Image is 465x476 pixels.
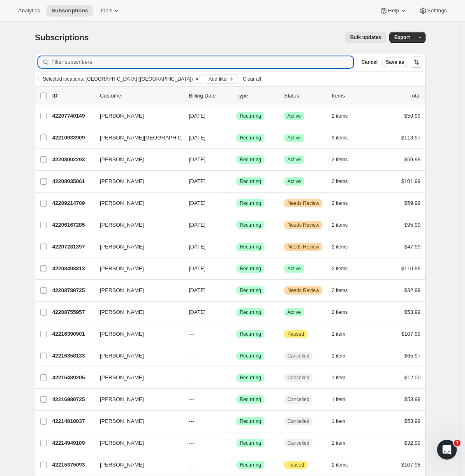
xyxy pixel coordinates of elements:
span: [PERSON_NAME] [100,221,144,229]
span: --- [189,462,194,468]
span: [PERSON_NAME] [100,461,144,469]
button: [PERSON_NAME][GEOGRAPHIC_DATA] [95,131,177,144]
p: 42208493813 [52,265,93,273]
button: Subscriptions [46,5,93,16]
span: $107.99 [401,331,421,337]
button: 2 items [332,219,357,231]
span: Analytics [18,7,40,14]
button: 2 items [332,459,357,471]
span: [PERSON_NAME] [100,308,144,316]
p: 42207740149 [52,112,93,120]
span: 1 item [332,396,345,403]
button: [PERSON_NAME] [95,197,177,210]
span: 2 items [332,287,348,294]
span: $95.99 [404,222,421,228]
span: $59.99 [404,113,421,119]
button: [PERSON_NAME] [95,153,177,166]
span: Recurring [240,178,261,185]
span: Tools [99,7,112,14]
button: [PERSON_NAME] [95,262,177,275]
span: Needs Review [287,200,319,207]
span: $53.99 [404,396,421,402]
span: Recurring [240,113,261,119]
span: Recurring [240,135,261,141]
button: [PERSON_NAME] [95,284,177,297]
button: 1 item [332,437,354,449]
span: Cancelled [287,418,309,425]
span: 2 items [332,200,348,207]
span: Paused [287,462,304,468]
span: Active [287,265,301,272]
span: [PERSON_NAME] [100,417,144,425]
span: [PERSON_NAME] [100,374,144,382]
span: Active [287,113,301,119]
span: [PERSON_NAME] [100,243,144,251]
span: $32.99 [404,440,421,446]
p: 42208035061 [52,177,93,186]
button: 2 items [332,263,357,274]
span: Recurring [240,156,261,163]
button: Selected locations: United States (WA) [39,74,193,84]
span: Active [287,309,301,316]
div: 42210033909[PERSON_NAME][GEOGRAPHIC_DATA][DATE]SuccessRecurringSuccessActive3 items$113.97 [52,132,421,144]
span: Selected locations: [GEOGRAPHIC_DATA] ([GEOGRAPHIC_DATA]) [43,76,193,82]
button: [PERSON_NAME] [95,437,177,450]
span: [PERSON_NAME] [100,439,144,447]
button: 2 items [332,110,357,122]
span: [DATE] [189,135,206,141]
button: [PERSON_NAME] [95,393,177,406]
span: [DATE] [189,244,206,250]
p: 42216489205 [52,374,93,382]
span: Subscriptions [35,33,89,42]
span: [PERSON_NAME] [100,330,144,338]
button: Bulk updates [345,32,386,43]
button: [PERSON_NAME] [95,175,177,188]
span: 1 item [332,418,345,425]
button: [PERSON_NAME] [95,218,177,232]
span: [PERSON_NAME] [100,199,144,207]
div: 42214949109[PERSON_NAME]---SuccessRecurringCancelled1 item$32.99 [52,437,421,449]
span: $47.99 [404,244,421,250]
span: Cancel [361,59,377,65]
div: 42208002293[PERSON_NAME][DATE]SuccessRecurringSuccessActive2 items$59.99 [52,154,421,165]
input: Filter subscribers [51,56,353,68]
span: --- [189,331,194,337]
span: $53.99 [404,309,421,315]
span: Cancelled [287,396,309,403]
button: [PERSON_NAME] [95,240,177,253]
span: 1 item [332,440,345,446]
div: 42206167285[PERSON_NAME][DATE]SuccessRecurringWarningNeeds Review2 items$95.99 [52,219,421,231]
span: $113.97 [401,135,421,141]
span: Export [394,34,410,41]
button: [PERSON_NAME] [95,458,177,471]
button: Settings [414,5,452,16]
div: 42208788725[PERSON_NAME][DATE]SuccessRecurringWarningNeeds Review2 items$32.99 [52,285,421,296]
div: 42208035061[PERSON_NAME][DATE]SuccessRecurringSuccessActive2 items$101.99 [52,176,421,187]
span: Clear all [243,76,261,82]
span: [DATE] [189,287,206,293]
button: [PERSON_NAME] [95,109,177,123]
p: 42216390901 [52,330,93,338]
p: 42210033909 [52,134,93,142]
span: --- [189,396,194,402]
p: Status [284,92,325,100]
p: 42208755957 [52,308,93,316]
span: Recurring [240,462,261,468]
button: [PERSON_NAME] [95,327,177,341]
span: $107.98 [401,462,421,468]
span: 2 items [332,244,348,250]
p: 42206167285 [52,221,93,229]
button: 3 items [332,132,357,144]
button: Export [389,32,415,43]
span: [DATE] [189,156,206,163]
span: Recurring [240,309,261,316]
span: Recurring [240,287,261,294]
div: Items [332,92,373,100]
span: Cancelled [287,440,309,446]
div: 42207740149[PERSON_NAME][DATE]SuccessRecurringSuccessActive2 items$59.99 [52,110,421,122]
span: Subscriptions [51,7,88,14]
span: Help [388,7,399,14]
span: [PERSON_NAME] [100,156,144,164]
span: 2 items [332,462,348,468]
span: Bulk updates [350,34,381,41]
